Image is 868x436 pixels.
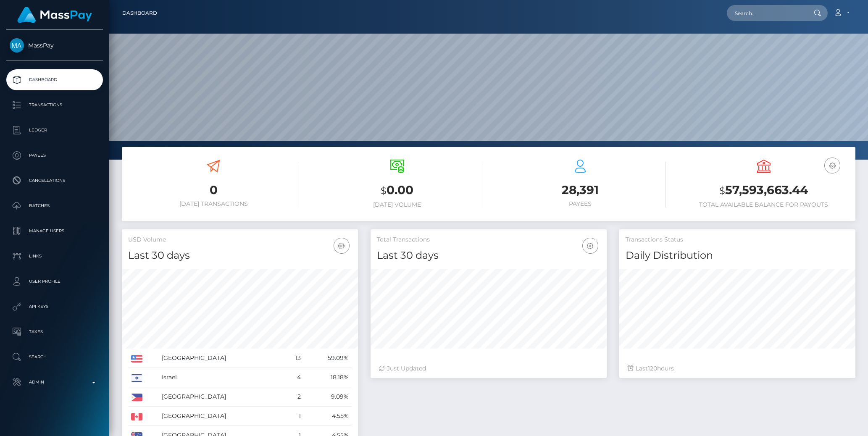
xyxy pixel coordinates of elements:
[10,200,100,212] p: Batches
[131,413,142,420] img: CA.png
[6,321,103,342] a: Taxes
[128,200,299,207] h6: [DATE] Transactions
[131,394,142,401] img: PH.png
[304,349,352,368] td: 59.09%
[10,250,100,263] p: Links
[128,248,352,263] h4: Last 30 days
[6,120,103,141] a: Ledger
[495,182,666,198] h3: 28,391
[284,387,304,407] td: 2
[6,95,103,116] a: Transactions
[159,368,284,387] td: Israel
[122,4,157,22] a: Dashboard
[626,236,849,244] h5: Transactions Status
[6,42,103,49] span: MassPay
[159,387,284,407] td: [GEOGRAPHIC_DATA]
[17,7,92,23] img: MassPay Logo
[10,174,100,187] p: Cancellations
[10,124,100,137] p: Ledger
[304,407,352,426] td: 4.55%
[626,248,849,263] h4: Daily Distribution
[128,236,352,244] h5: USD Volume
[628,364,847,373] div: Last hours
[304,387,352,407] td: 9.09%
[6,271,103,292] a: User Profile
[377,248,600,263] h4: Last 30 days
[304,368,352,387] td: 18.18%
[727,5,806,21] input: Search...
[6,296,103,317] a: API Keys
[679,182,850,199] h3: 57,593,663.44
[131,355,142,362] img: US.png
[284,349,304,368] td: 13
[10,300,100,313] p: API Keys
[377,236,600,244] h5: Total Transactions
[6,69,103,90] a: Dashboard
[10,38,24,53] img: MassPay
[312,201,483,208] h6: [DATE] Volume
[719,185,725,197] small: $
[679,201,850,208] h6: Total Available Balance for Payouts
[128,182,299,198] h3: 0
[6,347,103,368] a: Search
[381,185,387,197] small: $
[10,225,100,237] p: Manage Users
[6,372,103,393] a: Admin
[10,351,100,363] p: Search
[10,376,100,389] p: Admin
[312,182,483,199] h3: 0.00
[6,145,103,166] a: Payees
[159,407,284,426] td: [GEOGRAPHIC_DATA]
[159,349,284,368] td: [GEOGRAPHIC_DATA]
[648,365,657,372] span: 120
[10,149,100,162] p: Payees
[10,326,100,338] p: Taxes
[6,246,103,267] a: Links
[10,99,100,111] p: Transactions
[284,407,304,426] td: 1
[284,368,304,387] td: 4
[6,221,103,242] a: Manage Users
[6,170,103,191] a: Cancellations
[10,74,100,86] p: Dashboard
[10,275,100,288] p: User Profile
[6,195,103,216] a: Batches
[379,364,598,373] div: Just Updated
[495,200,666,207] h6: Payees
[131,374,142,382] img: IL.png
